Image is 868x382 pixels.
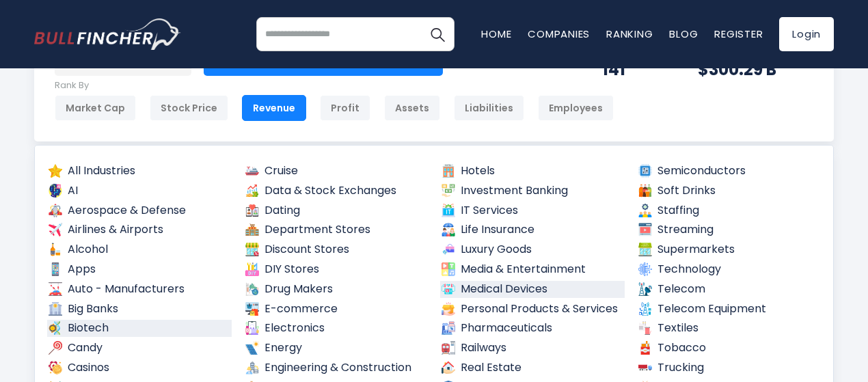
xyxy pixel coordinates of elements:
[637,241,822,258] a: Supermarkets
[637,163,822,180] a: Semiconductors
[637,320,822,337] a: Textiles
[34,18,181,50] a: Go to homepage
[244,281,429,298] a: Drug Makers
[47,281,232,298] a: Auto - Manufacturers
[47,340,232,357] a: Candy
[34,18,181,50] img: bullfincher logo
[606,27,653,41] a: Ranking
[384,95,440,121] div: Assets
[779,17,834,51] a: Login
[47,202,232,219] a: Aerospace & Defense
[454,95,524,121] div: Liabilities
[244,163,429,180] a: Cruise
[440,301,625,318] a: Personal Products & Services
[637,340,822,357] a: Tobacco
[602,59,664,80] div: 141
[440,261,625,278] a: Media & Entertainment
[698,59,813,80] div: $300.29 B
[47,221,232,238] a: Airlines & Airports
[637,261,822,278] a: Technology
[440,202,625,219] a: IT Services
[244,202,429,219] a: Dating
[440,340,625,357] a: Railways
[637,202,822,219] a: Staffing
[440,182,625,200] a: Investment Banking
[47,182,232,200] a: AI
[55,80,614,92] p: Rank By
[242,95,306,121] div: Revenue
[440,163,625,180] a: Hotels
[47,301,232,318] a: Big Banks
[637,182,822,200] a: Soft Drinks
[55,95,136,121] div: Market Cap
[440,221,625,238] a: Life Insurance
[244,221,429,238] a: Department Stores
[244,340,429,357] a: Energy
[440,281,625,298] a: Medical Devices
[244,261,429,278] a: DIY Stores
[320,95,370,121] div: Profit
[669,27,698,41] a: Blog
[481,27,511,41] a: Home
[440,320,625,337] a: Pharmaceuticals
[714,27,763,41] a: Register
[47,261,232,278] a: Apps
[47,359,232,377] a: Casinos
[150,95,228,121] div: Stock Price
[637,281,822,298] a: Telecom
[47,241,232,258] a: Alcohol
[244,182,429,200] a: Data & Stock Exchanges
[47,320,232,337] a: Biotech
[244,241,429,258] a: Discount Stores
[440,359,625,377] a: Real Estate
[528,27,590,41] a: Companies
[244,359,429,377] a: Engineering & Construction
[637,221,822,238] a: Streaming
[637,301,822,318] a: Telecom Equipment
[420,17,455,51] button: Search
[440,241,625,258] a: Luxury Goods
[47,163,232,180] a: All Industries
[637,359,822,377] a: Trucking
[538,95,614,121] div: Employees
[244,320,429,337] a: Electronics
[244,301,429,318] a: E-commerce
